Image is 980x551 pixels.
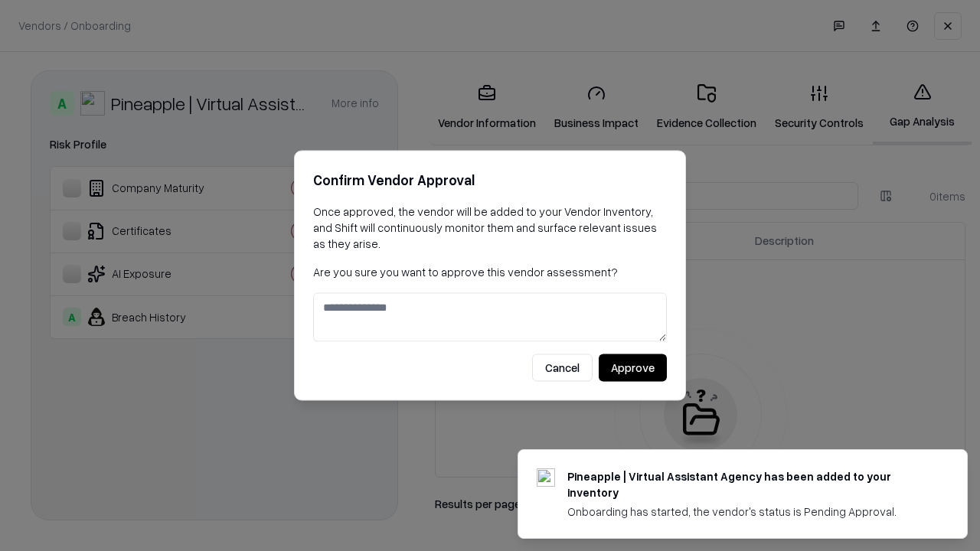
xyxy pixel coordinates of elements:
button: Approve [599,354,667,382]
p: Once approved, the vendor will be added to your Vendor Inventory, and Shift will continuously mon... [313,204,667,252]
div: Onboarding has started, the vendor's status is Pending Approval. [567,504,930,520]
img: trypineapple.com [537,468,555,487]
p: Are you sure you want to approve this vendor assessment? [313,264,667,280]
div: Pineapple | Virtual Assistant Agency has been added to your inventory [567,468,930,500]
h2: Confirm Vendor Approval [313,169,667,191]
button: Cancel [532,354,593,382]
